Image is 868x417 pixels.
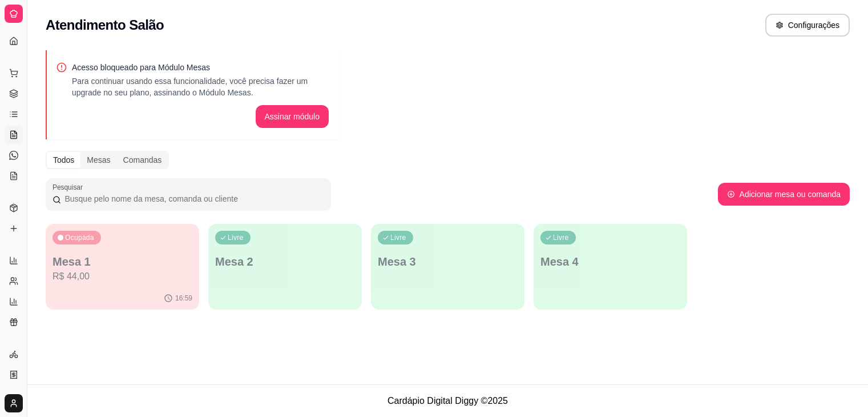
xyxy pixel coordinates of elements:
label: Pesquisar [53,182,87,192]
button: LivreMesa 4 [534,224,687,310]
h2: Atendimento Salão [46,16,164,34]
button: Assinar módulo [256,105,329,128]
p: Para continuar usando essa funcionalidade, você precisa fazer um upgrade no seu plano, assinando ... [72,75,329,98]
button: OcupadaMesa 1R$ 44,0016:59 [46,224,199,310]
div: Todos [47,152,80,168]
button: LivreMesa 2 [208,224,362,310]
p: Mesa 2 [215,254,355,270]
p: Mesa 4 [540,254,680,270]
p: Livre [228,233,244,242]
p: Mesa 3 [378,254,518,270]
div: Mesas [80,152,116,168]
input: Pesquisar [61,193,324,205]
button: Adicionar mesa ou comanda [718,183,850,206]
footer: Cardápio Digital Diggy © 2025 [27,384,868,417]
p: Acesso bloqueado para Módulo Mesas [72,62,329,73]
button: LivreMesa 3 [371,224,524,310]
p: Livre [553,233,569,242]
button: Configurações [765,14,850,37]
p: Ocupada [65,233,94,242]
p: R$ 44,00 [53,270,192,283]
p: Mesa 1 [53,254,192,270]
p: 16:59 [175,294,192,303]
div: Comandas [117,152,168,168]
p: Livre [390,233,406,242]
